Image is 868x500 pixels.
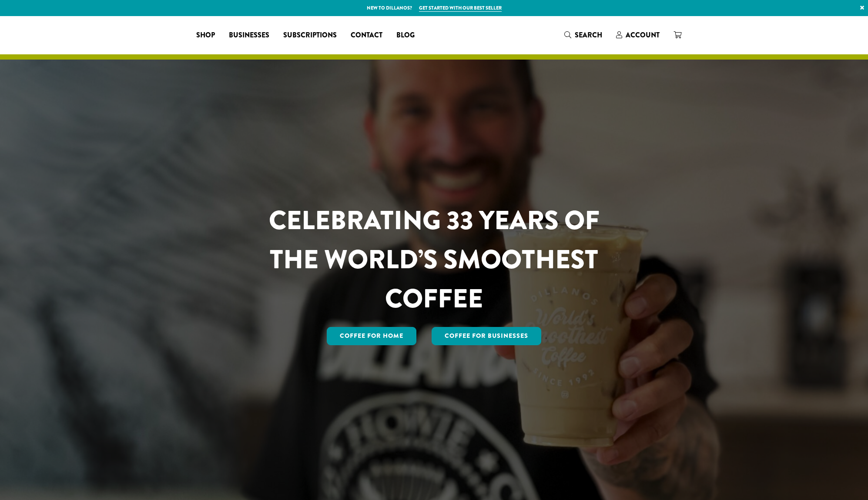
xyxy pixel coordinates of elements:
[419,4,502,12] a: Get started with our best seller
[557,28,609,42] a: Search
[196,30,215,41] span: Shop
[229,30,269,41] span: Businesses
[327,327,416,345] a: Coffee for Home
[189,28,222,42] a: Shop
[351,30,382,41] span: Contact
[432,327,541,345] a: Coffee For Businesses
[243,201,625,318] h1: CELEBRATING 33 YEARS OF THE WORLD’S SMOOTHEST COFFEE
[396,30,415,41] span: Blog
[575,30,602,40] span: Search
[283,30,337,41] span: Subscriptions
[626,30,660,40] span: Account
